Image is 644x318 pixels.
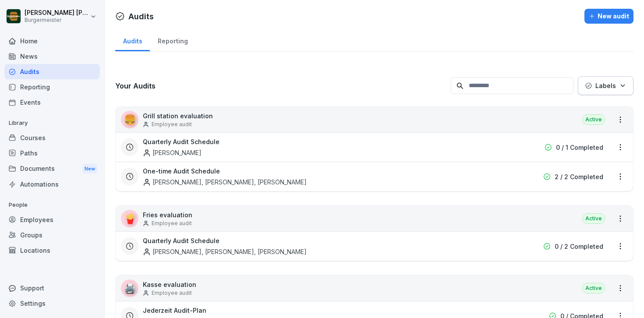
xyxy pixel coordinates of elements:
[143,236,219,245] h3: Quarterly Audit Schedule
[152,219,192,227] p: Employee audit
[578,76,633,95] button: Labels
[143,247,307,256] div: [PERSON_NAME], [PERSON_NAME], [PERSON_NAME]
[128,11,154,22] h1: Audits
[25,17,88,23] p: Burgermeister
[589,11,629,21] div: New audit
[584,9,633,24] button: New audit
[4,198,100,212] p: People
[143,306,206,315] h3: Jederzeit Audit-Plan
[25,9,88,17] p: [PERSON_NAME] [PERSON_NAME] [PERSON_NAME]
[143,177,307,187] div: [PERSON_NAME], [PERSON_NAME], [PERSON_NAME]
[143,111,213,120] p: Grill station evaluation
[143,148,202,157] div: [PERSON_NAME]
[143,166,220,176] h3: One-time Audit Schedule
[4,243,100,258] a: Locations
[555,172,603,181] p: 2 / 2 Completed
[4,296,100,311] a: Settings
[582,114,605,125] div: Active
[4,95,100,110] a: Events
[4,161,100,177] div: Documents
[4,130,100,145] a: Courses
[143,280,196,289] p: Kasse evaluation
[115,81,446,91] h3: Your Audits
[143,210,192,219] p: Fries evaluation
[4,227,100,243] a: Groups
[4,49,100,64] a: News
[556,143,603,152] p: 0 / 1 Completed
[595,81,616,90] p: Labels
[152,289,192,297] p: Employee audit
[4,33,100,49] a: Home
[4,79,100,95] a: Reporting
[4,64,100,79] a: Audits
[115,29,150,51] a: Audits
[4,161,100,177] a: DocumentsNew
[82,164,97,174] div: New
[582,213,605,224] div: Active
[121,111,138,128] div: 🍔
[4,145,100,161] a: Paths
[582,283,605,293] div: Active
[152,120,192,128] p: Employee audit
[4,212,100,227] a: Employees
[121,279,138,297] div: 🖨️
[555,242,603,251] p: 0 / 2 Completed
[150,29,195,51] a: Reporting
[4,280,100,296] div: Support
[121,210,138,227] div: 🍟
[4,116,100,130] p: Library
[143,137,219,146] h3: Quarterly Audit Schedule
[4,177,100,192] a: Automations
